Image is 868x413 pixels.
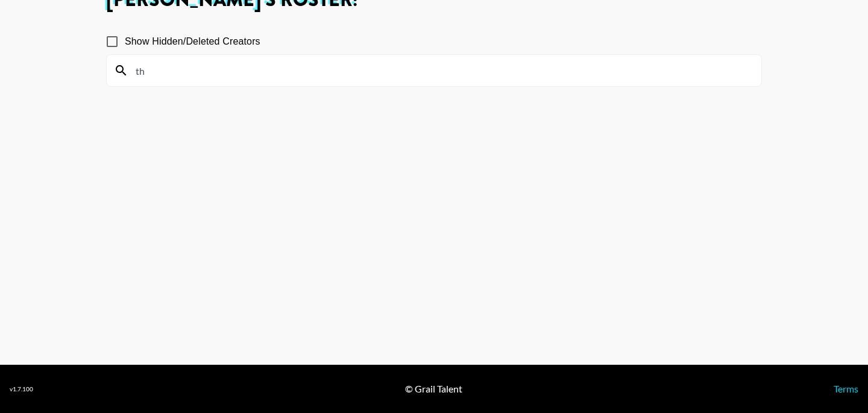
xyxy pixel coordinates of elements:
input: Search by User Name [128,61,754,80]
span: Show Hidden/Deleted Creators [125,34,260,49]
div: v 1.7.100 [10,385,33,393]
a: Terms [834,383,858,394]
div: © Grail Talent [405,383,462,395]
